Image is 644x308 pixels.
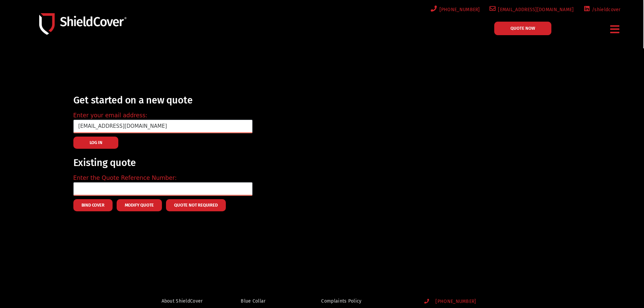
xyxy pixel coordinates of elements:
h2: Existing quote [73,158,253,168]
button: Modify Quote [117,199,162,211]
button: LOG IN [73,137,119,149]
button: Quote Not Required [166,199,225,211]
input: Email [73,120,253,133]
span: [PHONE_NUMBER] [437,5,480,14]
a: Blue Collar [241,297,292,305]
h2: Get started on a new quote [73,95,253,106]
a: [PHONE_NUMBER] [429,5,480,14]
span: Modify Quote [125,205,154,206]
span: /shieldcover [590,5,621,14]
div: Menu Toggle [608,21,622,37]
img: Shield-Cover-Underwriting-Australia-logo-full [39,13,126,34]
span: Quote Not Required [174,205,217,206]
a: [PHONE_NUMBER] [424,299,507,305]
span: Complaints Policy [321,297,361,305]
a: QUOTE NOW [494,22,551,35]
a: Complaints Policy [321,297,411,305]
label: Enter your email address: [73,111,147,120]
span: Bind Cover [81,205,104,206]
span: About ShieldCover [162,297,203,305]
span: Blue Collar [241,297,265,305]
a: [EMAIL_ADDRESS][DOMAIN_NAME] [488,5,574,14]
button: Bind Cover [73,199,113,211]
span: [EMAIL_ADDRESS][DOMAIN_NAME] [496,5,574,14]
a: /shieldcover [582,5,621,14]
a: About ShieldCover [162,297,212,305]
span: QUOTE NOW [510,26,535,30]
span: LOG IN [90,142,102,143]
span: [PHONE_NUMBER] [430,299,476,305]
label: Enter the Quote Reference Number: [73,174,177,183]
